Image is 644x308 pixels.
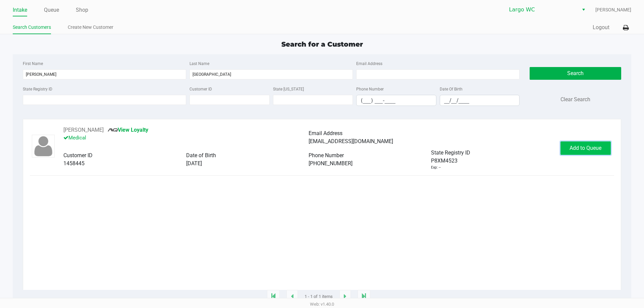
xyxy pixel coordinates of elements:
[339,290,351,303] app-submit-button: Next
[357,95,436,106] input: Format: (999) 999-9999
[63,134,309,143] p: Medical
[13,23,51,32] a: Search Customers
[356,61,382,67] label: Email Address
[356,95,436,106] kendo-maskedtextbox: Format: (999) 999-9999
[63,126,104,134] button: See customer info
[309,138,393,144] span: [EMAIL_ADDRESS][DOMAIN_NAME]
[431,149,470,156] span: State Registry ID
[63,160,85,167] span: 1458445
[579,4,588,16] button: Select
[509,6,575,14] span: Largo WC
[440,86,463,92] label: Date Of Birth
[108,127,148,133] a: View Loyalty
[310,302,334,307] span: Web: v1.40.0
[68,23,113,32] a: Create New Customer
[560,141,611,155] button: Add to Queue
[186,152,216,159] span: Date of Birth
[358,290,370,303] app-submit-button: Move to last page
[76,5,88,15] a: Shop
[23,61,43,67] label: First Name
[286,290,298,303] app-submit-button: Previous
[13,5,27,15] a: Intake
[595,6,631,13] span: [PERSON_NAME]
[440,95,520,106] kendo-maskedtextbox: Format: MM/DD/YYYY
[23,86,52,92] label: State Registry ID
[273,86,304,92] label: State [US_STATE]
[305,293,333,300] span: 1 - 1 of 1 items
[309,160,353,167] span: [PHONE_NUMBER]
[440,95,520,106] input: Format: MM/DD/YYYY
[570,145,601,151] span: Add to Queue
[63,152,93,159] span: Customer ID
[356,86,384,92] label: Phone Number
[44,5,59,15] a: Queue
[190,86,212,92] label: Customer ID
[309,130,342,136] span: Email Address
[309,152,344,159] span: Phone Number
[560,96,590,104] button: Clear Search
[431,157,458,165] span: P8XM4523
[281,40,363,48] span: Search for a Customer
[530,67,621,80] button: Search
[186,160,202,167] span: [DATE]
[593,23,609,32] button: Logout
[267,290,280,303] app-submit-button: Move to first page
[190,61,209,67] label: Last Name
[431,165,441,171] div: Exp: --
